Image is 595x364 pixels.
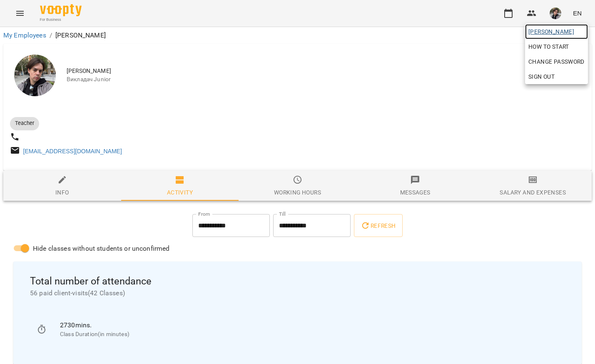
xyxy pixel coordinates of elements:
[528,42,569,52] span: How to start
[525,69,588,84] button: Sign Out
[525,24,588,39] a: [PERSON_NAME]
[525,39,573,54] a: How to start
[528,72,555,82] span: Sign Out
[525,54,588,69] a: Change Password
[528,27,585,37] span: [PERSON_NAME]
[528,57,585,67] span: Change Password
